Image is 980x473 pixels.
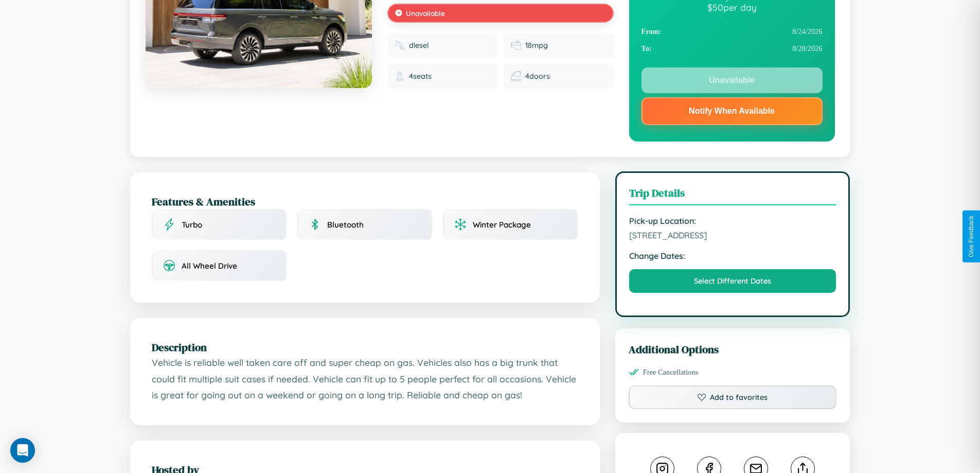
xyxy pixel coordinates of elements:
[525,72,550,81] span: 4 doors
[395,40,405,50] img: Fuel type
[395,71,405,81] img: Seats
[182,261,237,271] span: All Wheel Drive
[406,9,445,17] span: Unavailable
[642,23,823,40] div: 8 / 24 / 2026
[409,72,432,81] span: 4 seats
[629,216,836,226] strong: Pick-up Location:
[10,438,35,463] div: Open Intercom Messenger
[152,194,578,209] h2: Features & Amenities
[152,340,578,355] h2: Description
[409,41,429,50] span: diesel
[643,368,699,377] span: Free Cancellations
[629,230,836,240] span: [STREET_ADDRESS]
[327,220,364,230] span: Bluetooth
[525,41,548,50] span: 18 mpg
[629,342,837,357] h3: Additional Options
[642,40,823,57] div: 8 / 28 / 2026
[152,355,578,404] p: Vehicle is reliable well taken care off and super cheap on gas. Vehicles also has a big trunk tha...
[182,220,202,230] span: Turbo
[511,71,521,81] img: Doors
[629,386,837,409] button: Add to favorites
[473,220,531,230] span: Winter Package
[642,67,823,93] button: Unavailable
[629,251,836,261] strong: Change Dates:
[642,44,652,53] strong: To:
[642,27,662,36] strong: From:
[642,97,823,125] button: Notify When Available
[629,269,836,293] button: Select Different Dates
[968,216,975,257] div: Give Feedback
[642,2,823,13] div: $ 50 per day
[629,185,836,205] h3: Trip Details
[511,40,521,50] img: Fuel efficiency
